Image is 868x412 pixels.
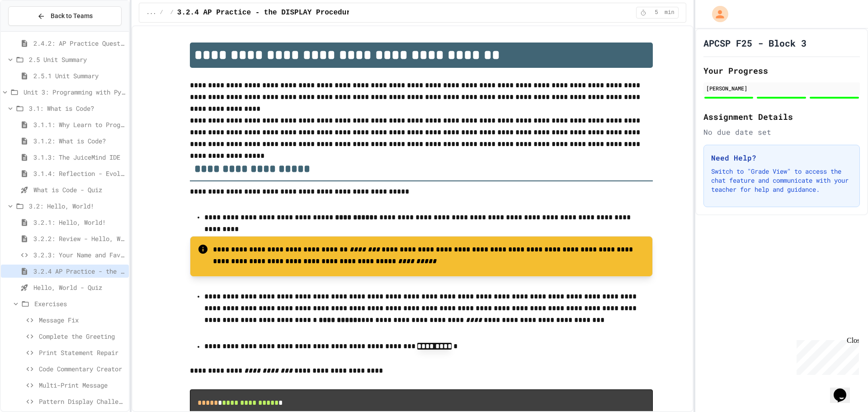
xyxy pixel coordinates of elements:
[177,7,355,18] span: 3.2.4 AP Practice - the DISPLAY Procedure
[33,169,125,178] span: 3.1.4: Reflection - Evolving Technology
[34,299,125,308] span: Exercises
[33,71,125,81] span: 2.5.1 Unit Summary
[39,380,125,390] span: Multi-Print Message
[4,4,62,57] div: Chat with us now!Close
[160,9,163,16] span: /
[703,4,731,24] div: My Account
[711,152,852,163] h3: Need Help?
[711,167,852,194] p: Switch to "Grade View" to access the chat feature and communicate with your teacher for help and ...
[703,110,860,123] h2: Assignment Details
[33,234,125,243] span: 3.2.2: Review - Hello, World!
[51,11,93,21] span: Back to Teams
[170,9,174,16] span: /
[33,283,125,292] span: Hello, World - Quiz
[39,331,125,341] span: Complete the Greeting
[706,84,857,92] div: [PERSON_NAME]
[33,218,125,227] span: 3.2.1: Hello, World!
[39,364,125,374] span: Code Commentary Creator
[703,37,807,49] h1: APCSP F25 - Block 3
[33,120,125,129] span: 3.1.1: Why Learn to Program?
[29,201,125,211] span: 3.2: Hello, World!
[29,55,125,64] span: 2.5 Unit Summary
[33,38,125,48] span: 2.4.2: AP Practice Questions
[793,336,859,375] iframe: chat widget
[649,9,664,16] span: 5
[830,376,859,403] iframe: chat widget
[33,185,125,194] span: What is Code - Quiz
[146,9,156,16] span: ...
[703,64,860,77] h2: Your Progress
[33,250,125,260] span: 3.2.3: Your Name and Favorite Movie
[39,315,125,325] span: Message Fix
[665,9,675,16] span: min
[703,127,860,137] div: No due date set
[33,152,125,162] span: 3.1.3: The JuiceMind IDE
[33,136,125,146] span: 3.1.2: What is Code?
[39,348,125,357] span: Print Statement Repair
[39,397,125,406] span: Pattern Display Challenge
[24,87,125,97] span: Unit 3: Programming with Python
[29,104,125,113] span: 3.1: What is Code?
[33,266,125,276] span: 3.2.4 AP Practice - the DISPLAY Procedure
[8,6,122,26] button: Back to Teams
